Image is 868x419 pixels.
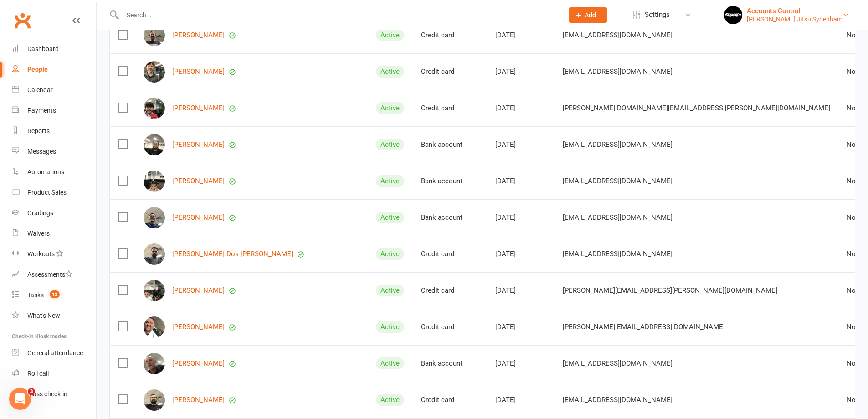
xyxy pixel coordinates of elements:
div: Active [376,139,404,150]
a: Calendar [12,80,96,100]
a: Workouts [12,244,96,264]
div: Bank account [421,177,479,185]
span: Add [585,11,596,19]
img: Ryan [144,25,165,46]
div: Gradings [27,209,53,217]
div: Active [376,285,404,296]
div: [DATE] [495,250,546,258]
div: [PERSON_NAME] Jitsu Sydenham [747,15,842,23]
div: No [847,31,858,39]
div: Active [376,102,404,114]
div: People [27,66,48,73]
span: [EMAIL_ADDRESS][DOMAIN_NAME] [563,63,673,80]
a: Dashboard [12,39,96,59]
div: Active [376,321,404,333]
div: Roll call [27,370,49,377]
div: Dashboard [27,45,59,52]
a: Class kiosk mode [12,384,96,404]
div: No [847,323,858,331]
div: No [847,214,858,222]
div: No [847,104,858,112]
a: People [12,59,96,80]
a: [PERSON_NAME] Dos [PERSON_NAME] [172,250,293,258]
button: Add [569,7,607,23]
div: Bank account [421,214,479,222]
div: [DATE] [495,68,546,76]
div: No [847,360,858,367]
span: 12 [50,290,60,298]
div: Accounts Control [747,7,842,15]
div: Active [376,175,404,187]
div: Active [376,66,404,78]
div: Active [376,394,404,406]
a: Tasks 12 [12,285,96,305]
div: Active [376,357,404,369]
div: Messages [27,148,56,155]
div: Credit card [421,287,479,295]
a: Assessments [12,264,96,285]
a: What's New [12,305,96,326]
div: [DATE] [495,360,546,367]
div: Active [376,248,404,260]
img: Scott [144,389,165,411]
div: Credit card [421,31,479,39]
div: Calendar [27,86,53,93]
span: [PERSON_NAME][DOMAIN_NAME][EMAIL_ADDRESS][PERSON_NAME][DOMAIN_NAME] [563,99,830,117]
img: Hannah [144,171,165,192]
a: [PERSON_NAME] [172,177,225,185]
a: Waivers [12,223,96,244]
iframe: Intercom live chat [9,388,31,410]
div: [DATE] [495,214,546,222]
div: Credit card [421,104,479,112]
span: [EMAIL_ADDRESS][DOMAIN_NAME] [563,26,673,44]
a: [PERSON_NAME] [172,68,225,76]
div: No [847,250,858,258]
img: Elijah [144,280,165,301]
a: [PERSON_NAME] [172,396,225,404]
a: [PERSON_NAME] [172,104,225,112]
div: Automations [27,168,64,176]
span: [EMAIL_ADDRESS][DOMAIN_NAME] [563,391,673,409]
div: No [847,141,858,149]
div: [DATE] [495,31,546,39]
img: Joakim [144,316,165,338]
div: Credit card [421,68,479,76]
span: 3 [28,388,35,395]
div: [DATE] [495,141,546,149]
input: Search... [120,9,557,21]
div: Waivers [27,230,50,237]
span: [EMAIL_ADDRESS][DOMAIN_NAME] [563,245,673,263]
div: Reports [27,127,50,134]
div: Tasks [27,291,44,299]
div: No [847,68,858,76]
a: Gradings [12,203,96,223]
div: [DATE] [495,396,546,404]
div: [DATE] [495,323,546,331]
div: No [847,396,858,404]
a: [PERSON_NAME] [172,287,225,295]
div: Assessments [27,271,72,278]
div: No [847,177,858,185]
div: Active [376,212,404,223]
a: [PERSON_NAME] [172,360,225,367]
img: Otis [144,61,165,83]
span: [EMAIL_ADDRESS][DOMAIN_NAME] [563,136,673,153]
div: Credit card [421,396,479,404]
div: Active [376,29,404,41]
img: thumb_image1701918351.png [724,6,742,24]
a: [PERSON_NAME] [172,323,225,331]
div: Payments [27,107,56,114]
div: Bank account [421,360,479,367]
a: [PERSON_NAME] [172,31,225,39]
a: Clubworx [11,9,34,32]
div: What's New [27,312,60,319]
span: [PERSON_NAME][EMAIL_ADDRESS][DOMAIN_NAME] [563,318,725,336]
img: Jayden [144,98,165,119]
a: Roll call [12,363,96,384]
a: Payments [12,100,96,121]
span: [PERSON_NAME][EMAIL_ADDRESS][PERSON_NAME][DOMAIN_NAME] [563,282,777,299]
a: Messages [12,141,96,162]
div: Class check-in [27,390,67,398]
div: Product Sales [27,189,67,196]
a: Reports [12,121,96,141]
